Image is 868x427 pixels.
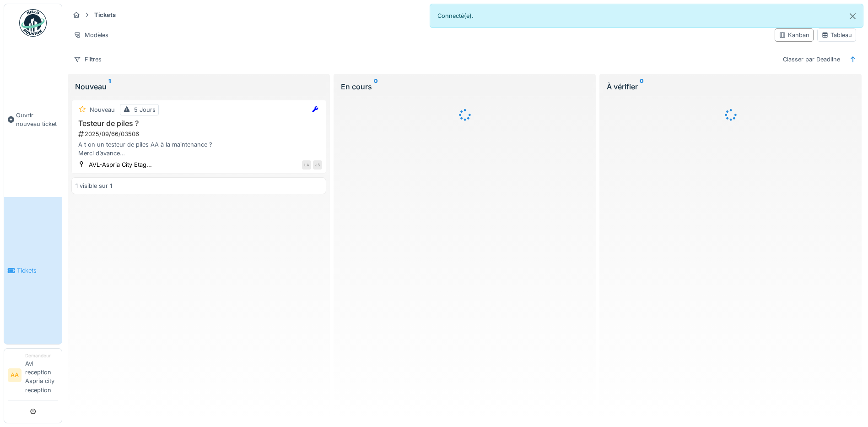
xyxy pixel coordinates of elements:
[75,119,322,128] h3: Testeur de piles ?
[842,4,863,28] button: Close
[8,368,22,382] li: AA
[607,81,854,92] div: À vérifier
[16,111,58,128] span: Ouvrir nouveau ticket
[341,81,588,92] div: En cours
[374,81,378,92] sup: 0
[25,352,58,359] div: Demandeur
[430,4,864,28] div: Connecté(e).
[313,160,322,170] div: JS
[70,53,106,66] div: Filtres
[134,105,156,114] div: 5 Jours
[302,160,311,170] div: LA
[90,105,115,114] div: Nouveau
[75,140,322,158] div: A t on un testeur de piles AA à la maintenance ? Merci d’avance [PERSON_NAME]
[89,160,152,169] div: AVL-Aspria City Etag...
[70,28,113,42] div: Modèles
[25,352,58,398] li: Avl reception Aspria city reception
[77,130,322,138] div: 2025/09/66/03506
[75,181,112,190] div: 1 visible sur 1
[4,42,62,197] a: Ouvrir nouveau ticket
[8,352,58,400] a: AA DemandeurAvl reception Aspria city reception
[19,9,47,37] img: Badge_color-CXgf-gQk.svg
[779,31,809,39] div: Kanban
[91,11,119,19] strong: Tickets
[4,197,62,344] a: Tickets
[821,31,852,39] div: Tableau
[17,266,58,275] span: Tickets
[75,81,323,92] div: Nouveau
[108,81,111,92] sup: 1
[640,81,644,92] sup: 0
[779,53,844,66] div: Classer par Deadline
